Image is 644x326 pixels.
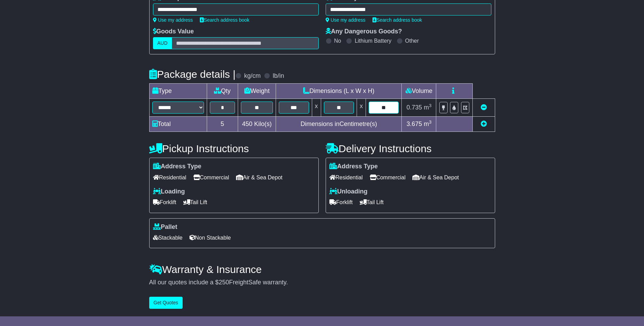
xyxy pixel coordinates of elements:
td: 5 [207,117,238,132]
label: Any Dangerous Goods? [326,28,402,35]
label: No [334,38,341,44]
label: Unloading [329,188,368,196]
label: Lithium Battery [355,38,391,44]
td: Total [149,117,207,132]
label: lb/in [273,72,284,80]
a: Use my address [326,17,366,23]
h4: Warranty & Insurance [149,264,495,275]
span: Commercial [193,172,229,183]
sup: 3 [429,103,432,108]
label: Loading [153,188,185,196]
span: 450 [242,120,253,127]
span: Air & Sea Depot [236,172,283,183]
td: x [357,99,366,117]
button: Get Quotes [149,297,183,309]
td: x [312,99,321,117]
span: Residential [153,172,186,183]
span: Non Stackable [190,232,231,243]
span: Air & Sea Depot [412,172,459,183]
a: Search address book [372,17,422,23]
span: 0.735 [407,104,422,111]
span: Stackable [153,232,183,243]
td: Type [149,84,207,99]
span: Tail Lift [360,197,384,208]
span: Forklift [329,197,353,208]
h4: Package details | [149,69,236,80]
label: AUD [153,37,172,49]
label: Goods Value [153,28,194,35]
td: Kilo(s) [238,117,276,132]
span: 3.675 [407,120,422,127]
td: Volume [402,84,436,99]
span: Forklift [153,197,176,208]
label: Address Type [329,163,378,170]
h4: Pickup Instructions [149,143,319,154]
a: Remove this item [481,104,487,111]
span: m [424,120,432,127]
a: Search address book [200,17,249,23]
label: Other [405,38,419,44]
td: Weight [238,84,276,99]
td: Qty [207,84,238,99]
span: m [424,104,432,111]
span: Commercial [370,172,406,183]
td: Dimensions (L x W x H) [276,84,402,99]
h4: Delivery Instructions [326,143,495,154]
div: All our quotes include a $ FreightSafe warranty. [149,279,495,286]
a: Use my address [153,17,193,23]
span: Residential [329,172,363,183]
sup: 3 [429,119,432,125]
span: 250 [219,279,229,286]
label: kg/cm [244,72,260,80]
a: Add new item [481,120,487,127]
label: Pallet [153,223,177,231]
span: Tail Lift [183,197,207,208]
td: Dimensions in Centimetre(s) [276,117,402,132]
label: Address Type [153,163,202,170]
